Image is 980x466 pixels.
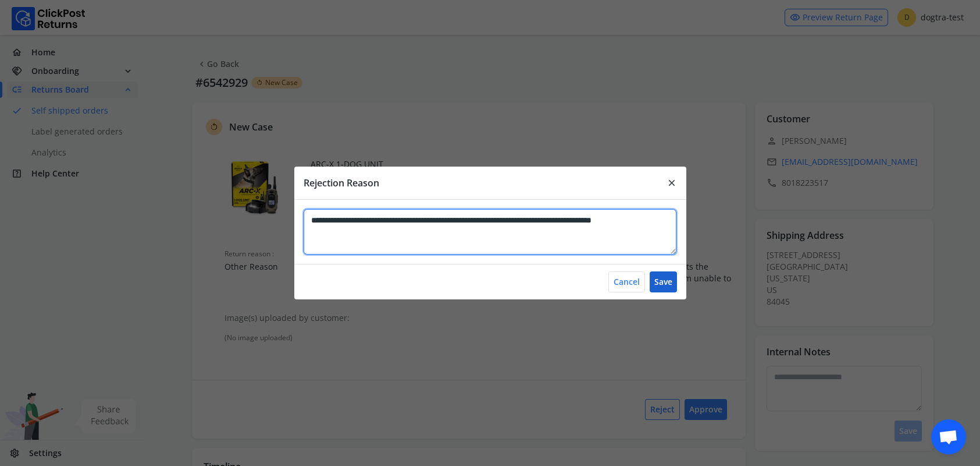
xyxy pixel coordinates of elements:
button: close [657,176,686,190]
p: Rejection Reason [304,176,379,190]
div: Open chat [931,419,966,454]
button: Cancel [608,271,645,292]
span: close [667,175,677,191]
button: Save [650,271,677,292]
